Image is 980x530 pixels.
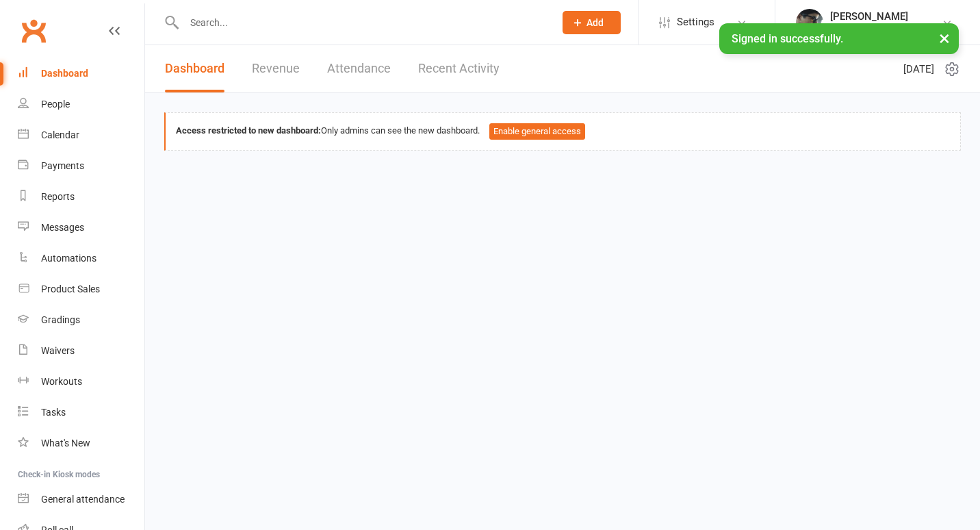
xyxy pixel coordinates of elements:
strong: Access restricted to new dashboard: [176,125,321,136]
div: Payments [41,160,84,171]
div: Messages [41,222,84,233]
a: General attendance kiosk mode [18,484,144,515]
a: What's New [18,428,144,459]
div: Knots Jiu-Jitsu [830,23,908,35]
div: Reports [41,191,75,202]
span: Settings [677,7,714,38]
div: Calendar [41,129,79,140]
a: Workouts [18,366,144,397]
div: Waivers [41,345,75,356]
div: Tasks [41,407,66,418]
a: Payments [18,151,144,181]
a: Clubworx [16,14,51,48]
button: Enable general access [489,123,585,140]
button: Add [563,11,621,34]
a: Product Sales [18,274,144,305]
div: General attendance [41,494,125,505]
div: What's New [41,438,90,449]
a: Dashboard [165,45,224,92]
a: Calendar [18,120,144,151]
input: Search... [180,13,545,32]
span: Signed in successfully. [732,32,843,45]
a: Waivers [18,336,144,366]
a: Automations [18,243,144,274]
a: Recent Activity [418,45,500,92]
a: Tasks [18,397,144,428]
a: People [18,89,144,120]
a: Gradings [18,305,144,336]
div: Gradings [41,314,80,325]
a: Revenue [252,45,300,92]
a: Reports [18,181,144,212]
div: Workouts [41,376,82,387]
img: thumb_image1614103803.png [796,9,823,36]
span: Add [586,17,604,28]
div: [PERSON_NAME] [830,10,908,23]
div: Only admins can see the new dashboard. [176,123,950,140]
a: Dashboard [18,58,144,89]
div: Product Sales [41,283,100,294]
div: Automations [41,253,96,264]
a: Messages [18,212,144,243]
span: [DATE] [903,61,934,77]
div: People [41,99,70,110]
a: Attendance [327,45,391,92]
div: Dashboard [41,68,88,79]
button: × [932,23,957,53]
